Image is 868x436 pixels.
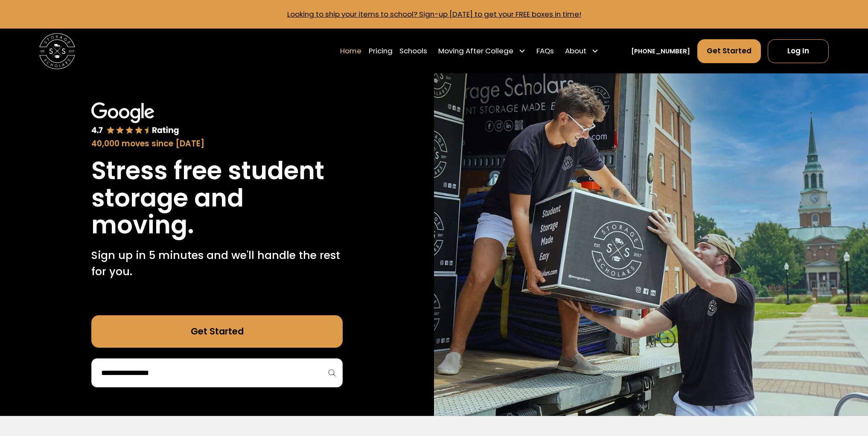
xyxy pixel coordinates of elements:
a: Log In [768,39,829,64]
a: Get Started [91,315,343,348]
a: home [39,33,75,69]
h1: Stress free student storage and moving. [91,157,343,238]
img: Storage Scholars main logo [39,33,75,69]
a: [PHONE_NUMBER] [631,47,690,56]
a: Pricing [369,38,393,64]
a: FAQs [536,38,554,64]
div: Moving After College [438,46,513,56]
div: About [561,38,602,64]
a: Looking to ship your items to school? Sign-up [DATE] to get your FREE boxes in time! [287,9,581,19]
img: Google 4.7 star rating [91,102,179,136]
a: Schools [399,38,427,64]
div: 40,000 moves since [DATE] [91,138,343,150]
a: Home [340,38,361,64]
div: About [565,46,586,56]
p: Sign up in 5 minutes and we'll handle the rest for you. [91,247,343,280]
img: Storage Scholars makes moving and storage easy. [434,73,868,416]
a: Get Started [697,39,761,64]
div: Moving After College [434,38,529,64]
